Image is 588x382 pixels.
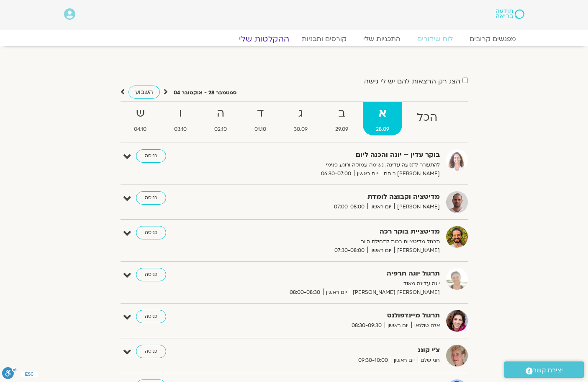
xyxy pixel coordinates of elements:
[136,268,166,281] a: כניסה
[121,104,160,123] strong: ש
[281,104,321,123] strong: ג
[121,102,160,135] a: ש04.10
[235,237,440,246] p: תרגול מדיטציות רכות לתחילת היום
[367,246,394,255] span: יום ראשון
[367,203,394,211] span: יום ראשון
[364,78,460,85] label: הצג רק הרצאות להם יש לי גישה
[241,125,279,134] span: 01.10
[363,125,402,134] span: 28.09
[235,149,440,161] strong: בוקר עדין – יוגה והכנה ליום
[229,34,299,44] a: ההקלטות שלי
[322,102,361,135] a: ב29.09
[136,226,166,239] a: כניסה
[331,203,367,211] span: 07:00-08:00
[235,161,440,169] p: להתעורר לתנועה עדינה, נשימה עמוקה ורוגע פנימי
[136,310,166,323] a: כניסה
[404,108,450,127] strong: הכל
[121,125,160,134] span: 04.10
[354,169,381,178] span: יום ראשון
[161,125,200,134] span: 03.10
[323,288,350,297] span: יום ראשון
[355,356,391,365] span: 09:30-10:00
[504,361,584,378] a: יצירת קשר
[409,35,461,43] a: לוח שידורים
[64,35,524,43] nav: Menu
[363,104,402,123] strong: א
[411,321,440,330] span: אלה טולנאי
[235,310,440,321] strong: תרגול מיינדפולנס
[394,246,440,255] span: [PERSON_NAME]
[293,35,355,43] a: קורסים ותכניות
[241,102,279,135] a: ד01.10
[322,125,361,134] span: 29.09
[136,345,166,358] a: כניסה
[235,345,440,356] strong: צ'י קונג
[349,321,385,330] span: 08:30-09:30
[363,102,402,135] a: א28.09
[161,104,200,123] strong: ו
[281,102,321,135] a: ג30.09
[322,104,361,123] strong: ב
[331,246,367,255] span: 07:30-08:00
[174,88,236,97] p: ספטמבר 28 - אוקטובר 04
[136,149,166,163] a: כניסה
[287,288,323,297] span: 08:00-08:30
[235,279,440,288] p: יוגה עדינה מאוד
[281,125,321,134] span: 30.09
[135,88,153,96] span: השבוע
[201,102,240,135] a: ה02.10
[355,35,409,43] a: התכניות שלי
[161,102,200,135] a: ו03.10
[235,268,440,279] strong: תרגול יוגה תרפיה
[201,104,240,123] strong: ה
[418,356,440,365] span: חני שלם
[241,104,279,123] strong: ד
[235,226,440,237] strong: מדיטציית בוקר רכה
[391,356,418,365] span: יום ראשון
[318,169,354,178] span: 06:30-07:00
[385,321,411,330] span: יום ראשון
[235,191,440,203] strong: מדיטציה וקבוצה לומדת
[381,169,440,178] span: [PERSON_NAME] רוחם
[128,86,160,99] a: השבוע
[394,203,440,211] span: [PERSON_NAME]
[533,365,563,376] span: יצירת קשר
[201,125,240,134] span: 02.10
[461,35,524,43] a: מפגשים קרובים
[136,191,166,205] a: כניסה
[350,288,440,297] span: [PERSON_NAME] [PERSON_NAME]
[404,102,450,135] a: הכל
